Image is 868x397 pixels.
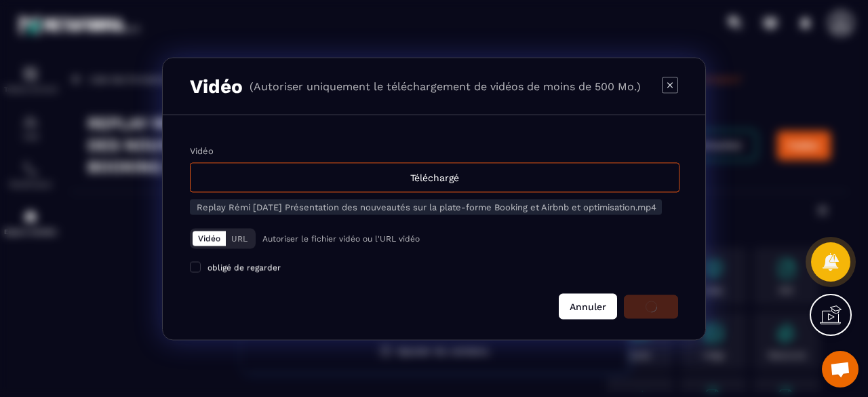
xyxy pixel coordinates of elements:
span: obligé de regarder [208,263,281,272]
a: Ouvrir le chat [822,351,859,387]
span: Replay Rémi [DATE] Présentation des nouveautés sur la plate-forme Booking et Airbnb et optimisati... [197,202,656,212]
p: Autoriser le fichier vidéo ou l'URL vidéo [262,233,420,243]
button: Vidéo [193,231,226,246]
div: Téléchargé [190,162,679,192]
h3: Vidéo [190,75,243,97]
button: URL [226,231,253,246]
p: (Autoriser uniquement le téléchargement de vidéos de moins de 500 Mo.) [250,79,641,92]
button: Annuler [559,293,617,319]
label: Vidéo [190,145,214,155]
